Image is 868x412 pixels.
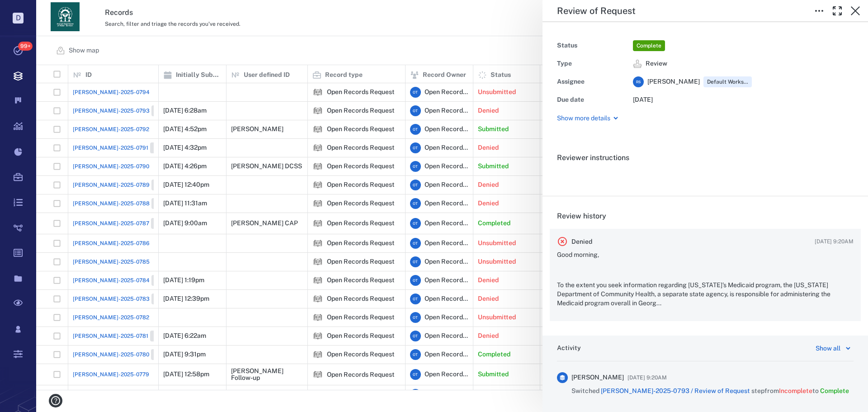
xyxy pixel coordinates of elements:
span: Default Workspace [705,78,750,86]
div: Show all [816,343,840,354]
span: [DATE] 9:20AM [627,372,667,383]
h5: Review of Request [557,5,636,17]
span: [DATE] [633,96,653,103]
span: [PERSON_NAME] [571,373,624,382]
span: Review [646,59,667,68]
span: 99+ [18,42,33,51]
h6: Reviewer instructions [557,152,854,163]
button: Close [846,2,864,20]
p: To the extent you seek information regarding [US_STATE]’s Medicaid program, the [US_STATE] Depart... [557,281,854,308]
div: Type [557,57,629,70]
div: Due date [557,94,629,106]
p: Good morning, [557,251,854,260]
span: Complete [635,42,663,50]
span: Help [20,6,39,14]
div: R S [633,76,644,87]
button: Toggle Fullscreen [828,2,846,20]
h6: Activity [557,344,581,353]
div: Status [557,39,629,52]
h6: Review history [557,211,854,222]
span: Switched step from to [571,387,849,396]
span: . [557,171,559,180]
span: [PERSON_NAME] [647,77,700,86]
p: D [13,13,24,24]
span: Complete [820,387,849,394]
p: Denied [571,237,592,246]
button: Toggle to Edit Boxes [810,2,828,20]
span: Incomplete [779,387,812,394]
p: Show more details [557,114,610,123]
div: Denied[DATE] 9:20AMGood morning, To the extent you seek information regarding [US_STATE]’s Medica... [550,229,861,321]
span: [DATE] 9:20AM [815,237,854,246]
div: Assignee [557,76,629,88]
a: [PERSON_NAME]-2025-0793 / Review of Request [601,387,750,394]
